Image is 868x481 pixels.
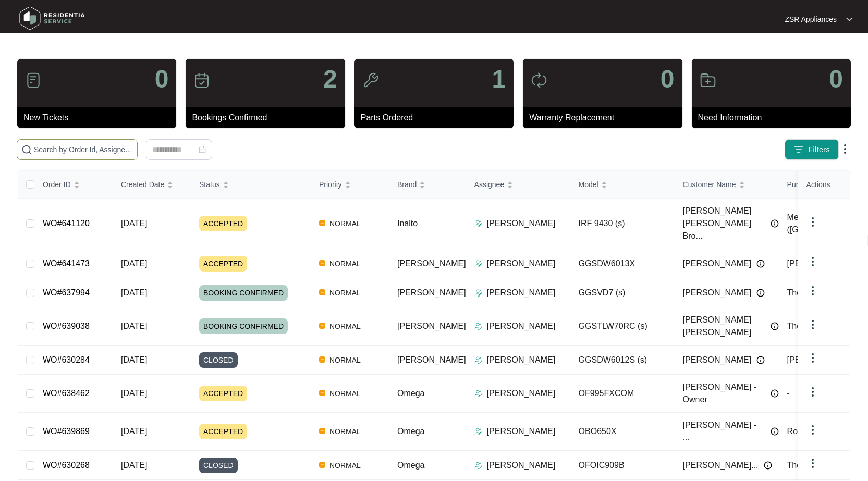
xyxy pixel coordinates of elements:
[798,171,850,199] th: Actions
[756,289,765,297] img: Info icon
[785,14,837,24] p: ZSR Appliances
[474,179,505,190] span: Assignee
[325,354,365,366] span: NORMAL
[529,112,682,124] p: Warranty Replacement
[487,425,556,438] p: [PERSON_NAME]
[806,216,819,228] img: dropdown arrow
[43,288,90,297] a: WO#637994
[683,179,736,190] span: Customer Name
[389,171,466,199] th: Brand
[43,427,90,436] a: WO#639869
[474,219,483,228] img: Assigner Icon
[787,322,846,330] span: The Good Guys
[325,257,365,270] span: NORMAL
[319,260,325,266] img: Vercel Logo
[771,389,779,398] img: Info icon
[474,461,483,470] img: Assigner Icon
[121,461,147,470] span: [DATE]
[199,285,288,301] span: BOOKING CONFIRMED
[43,259,90,268] a: WO#641473
[362,72,379,89] img: icon
[319,289,325,295] img: Vercel Logo
[311,171,389,199] th: Priority
[121,219,147,228] span: [DATE]
[487,459,556,472] p: [PERSON_NAME]
[661,67,675,92] p: 0
[829,67,843,92] p: 0
[121,179,164,190] span: Created Date
[771,322,779,330] img: Info icon
[474,322,483,330] img: Assigner Icon
[397,427,424,436] span: Omega
[787,179,841,190] span: Purchased From
[199,458,238,473] span: CLOSED
[25,72,42,89] img: icon
[43,179,71,190] span: Order ID
[43,219,90,228] a: WO#641120
[325,387,365,400] span: NORMAL
[193,72,210,89] img: icon
[113,171,191,199] th: Created Date
[474,289,483,297] img: Assigner Icon
[199,352,238,368] span: CLOSED
[121,322,147,330] span: [DATE]
[785,139,839,160] button: filter iconFilters
[756,260,765,268] img: Info icon
[121,427,147,436] span: [DATE]
[806,255,819,268] img: dropdown arrow
[675,171,779,199] th: Customer Name
[806,285,819,297] img: dropdown arrow
[43,461,90,470] a: WO#630268
[319,356,325,363] img: Vercel Logo
[319,390,325,396] img: Vercel Logo
[43,322,90,330] a: WO#639038
[787,389,790,398] span: -
[531,72,547,89] img: icon
[16,3,89,34] img: residentia service logo
[756,356,765,364] img: Info icon
[319,462,325,468] img: Vercel Logo
[192,112,345,124] p: Bookings Confirmed
[199,424,247,439] span: ACCEPTED
[323,67,337,92] p: 2
[700,72,716,89] img: icon
[155,67,169,92] p: 0
[793,144,804,155] img: filter icon
[319,220,325,226] img: Vercel Logo
[23,112,176,124] p: New Tickets
[806,352,819,364] img: dropdown arrow
[787,288,846,297] span: The Good Guys
[199,256,247,272] span: ACCEPTED
[846,17,852,22] img: dropdown arrow
[487,320,556,332] p: [PERSON_NAME]
[570,413,675,451] td: OBO650X
[34,144,133,155] input: Search by Order Id, Assignee Name, Customer Name, Brand and Model
[570,278,675,307] td: GGSVD7 (s)
[191,171,311,199] th: Status
[806,424,819,436] img: dropdown arrow
[806,386,819,398] img: dropdown arrow
[43,355,90,364] a: WO#630284
[570,249,675,278] td: GGSDW6013X
[487,257,556,270] p: [PERSON_NAME]
[570,307,675,346] td: GGSTLW70RC (s)
[319,428,325,434] img: Vercel Logo
[474,389,483,398] img: Assigner Icon
[397,288,466,297] span: [PERSON_NAME]
[806,318,819,331] img: dropdown arrow
[787,355,856,364] span: [PERSON_NAME]
[771,219,779,228] img: Info icon
[319,179,342,190] span: Priority
[787,427,847,436] span: Royston Homes
[570,199,675,249] td: IRF 9430 (s)
[466,171,570,199] th: Assignee
[683,381,765,406] span: [PERSON_NAME] - Owner
[771,427,779,436] img: Info icon
[397,322,466,330] span: [PERSON_NAME]
[487,287,556,299] p: [PERSON_NAME]
[325,425,365,438] span: NORMAL
[474,427,483,436] img: Assigner Icon
[570,171,675,199] th: Model
[121,389,147,398] span: [DATE]
[199,386,247,401] span: ACCEPTED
